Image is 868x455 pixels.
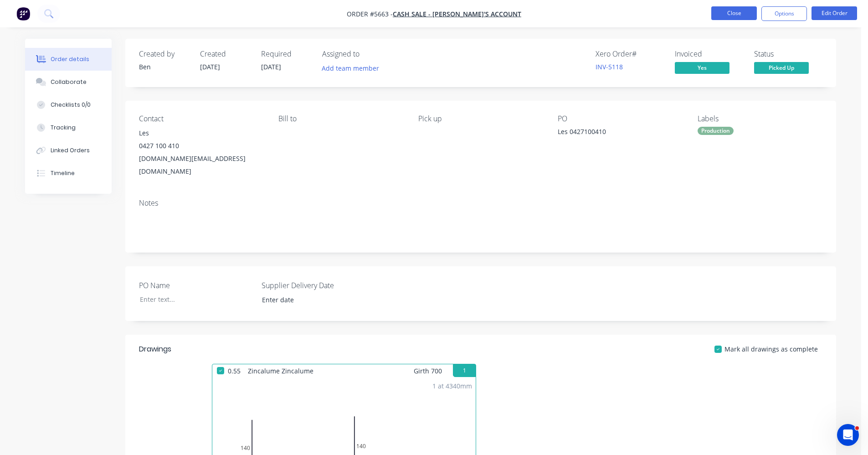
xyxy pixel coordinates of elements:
div: Created by [139,50,189,58]
div: Labels [698,114,822,123]
button: Options [761,6,807,21]
div: Ben [139,62,189,72]
iframe: Intercom live chat [837,424,859,446]
div: Production [698,127,734,135]
div: Created [200,50,250,58]
span: Yes [675,62,729,73]
span: Zincalume Zincalume [244,364,317,377]
button: Add team member [317,62,384,74]
button: Order details [25,48,112,71]
span: 0.55 [224,364,244,377]
div: Required [261,50,311,58]
div: PO [558,114,683,123]
button: Picked Up [754,62,809,76]
div: Notes [139,199,822,207]
input: Enter date [256,293,369,307]
button: Close [711,6,757,20]
div: Pick up [418,114,543,123]
div: Drawings [139,344,171,355]
span: Girth 700 [414,364,442,377]
span: Mark all drawings as complete [724,344,818,354]
div: Invoiced [675,50,743,58]
button: 1 [453,364,476,377]
span: [DATE] [261,62,281,71]
label: Supplier Delivery Date [262,280,375,291]
span: [DATE] [200,62,220,71]
div: Les0427 100 410[DOMAIN_NAME][EMAIL_ADDRESS][DOMAIN_NAME] [139,127,264,178]
label: PO Name [139,280,253,291]
button: Edit Order [812,6,857,20]
button: Tracking [25,116,112,139]
div: Order details [51,55,89,63]
img: Factory [16,7,30,21]
div: Bill to [278,114,403,123]
button: Linked Orders [25,139,112,162]
div: Collaborate [51,78,87,86]
div: Status [754,50,822,58]
span: Order #5663 - [347,10,393,18]
div: 1 at 4340mm [432,381,472,391]
button: Timeline [25,162,112,185]
button: Add team member [322,62,384,74]
span: Picked Up [754,62,809,73]
button: Collaborate [25,71,112,93]
a: CASH SALE - [PERSON_NAME]'S ACCOUNT [393,10,521,18]
div: Les 0427100410 [558,127,672,140]
div: Checklists 0/0 [51,101,91,109]
div: Xero Order # [596,50,664,58]
div: Les [139,127,264,140]
div: Assigned to [322,50,413,58]
div: [DOMAIN_NAME][EMAIL_ADDRESS][DOMAIN_NAME] [139,152,264,178]
div: Linked Orders [51,146,90,155]
div: Contact [139,114,264,123]
button: Checklists 0/0 [25,93,112,116]
div: 0427 100 410 [139,140,264,152]
a: INV-5118 [596,62,623,71]
div: Timeline [51,169,75,177]
div: Tracking [51,124,76,132]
